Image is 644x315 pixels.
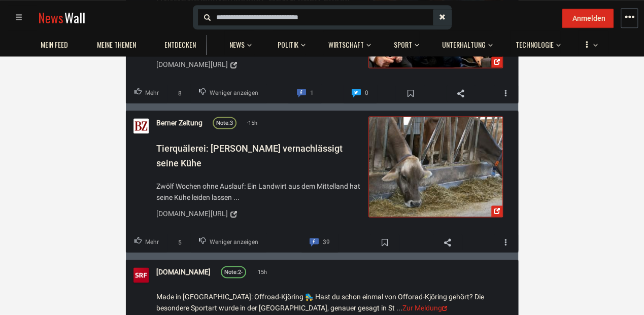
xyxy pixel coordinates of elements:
span: Technologie [515,40,553,49]
span: News [229,40,245,49]
div: Made in [GEOGRAPHIC_DATA]: Offroad-Kjöring 🛼 Hast du schon einmal von Offorad-Kjöring gehört? Die... [156,291,511,313]
a: Wirtschaft [323,35,369,55]
a: Comment [343,84,377,103]
a: News [224,35,250,55]
span: Zwölf Wochen ohne Auslauf: Ein Landwirt aus dem Mittelland hat seine Kühe leiden lassen ... [156,181,361,203]
a: Note:3 [213,117,236,129]
span: Bookmark [370,234,399,251]
img: Profilbild von Berner Zeitung [133,118,149,133]
button: Politik [273,30,306,55]
span: Meine Themen [97,40,136,49]
div: [DOMAIN_NAME][URL] [156,59,228,71]
button: Wirtschaft [323,30,371,55]
span: Note: [216,120,230,127]
button: Unterhaltung [437,30,493,55]
a: [DOMAIN_NAME] [156,267,211,278]
span: Share [433,234,462,251]
span: Tierquälerei: [PERSON_NAME] vernachlässigt seine Kühe [156,143,343,168]
span: 5 [171,238,189,248]
a: Note:2- [221,266,246,278]
span: Wall [64,8,85,27]
div: [DOMAIN_NAME][URL] [156,208,228,220]
span: News [38,8,63,27]
img: Profilbild von srf.ch [133,267,149,283]
button: Upvote [126,233,167,253]
div: 2- [224,268,243,277]
span: Bookmark [395,85,425,101]
span: Mehr [145,87,159,100]
span: Weniger anzeigen [210,236,258,250]
span: Sport [394,40,412,49]
span: Mehr [145,236,159,250]
span: 15h [247,119,257,128]
button: Downvote [190,84,267,103]
button: Upvote [126,84,167,103]
button: Sport [389,30,419,55]
a: Comment [301,233,338,253]
span: Share [446,85,476,101]
button: Anmelden [562,9,614,28]
a: [DOMAIN_NAME][URL] [156,206,361,223]
a: NewsWall [38,8,85,27]
button: Downvote [190,233,267,253]
span: Entdecken [164,40,196,49]
span: 8 [171,89,189,98]
a: Technologie [510,35,558,55]
a: Berner Zeitung [156,118,202,129]
span: 39 [323,236,330,250]
div: 3 [216,119,233,128]
a: Sport [389,35,417,55]
a: Unterhaltung [437,35,491,55]
span: Mein Feed [41,40,68,49]
span: Weniger anzeigen [210,87,258,100]
span: Unterhaltung [442,40,486,49]
span: Wirtschaft [328,40,364,49]
a: Zur Meldung [402,304,447,312]
span: 15h [256,268,267,277]
span: 0 [365,87,368,100]
a: Comment [288,84,322,103]
span: Politik [278,40,298,49]
span: Anmelden [572,14,605,22]
img: Tierquälerei: Berner Bauer vernachlässigt seine Kühe [369,117,502,217]
span: Note: [224,269,238,276]
span: 1 [310,87,313,100]
button: Technologie [510,30,560,55]
button: News [224,30,255,55]
a: Tierquälerei: Berner Bauer vernachlässigt seine Kühe [368,116,503,217]
a: [DOMAIN_NAME][URL] [156,57,361,74]
a: Politik [273,35,303,55]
